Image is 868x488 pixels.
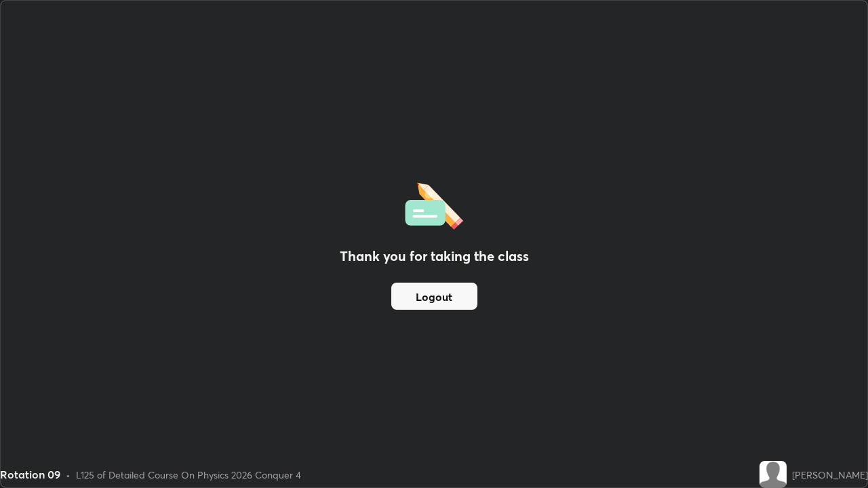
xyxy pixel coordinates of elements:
[792,468,868,482] div: [PERSON_NAME]
[340,246,529,266] h2: Thank you for taking the class
[759,461,787,488] img: default.png
[405,178,463,230] img: offlineFeedback.1438e8b3.svg
[391,283,477,310] button: Logout
[66,468,71,482] div: •
[76,468,301,482] div: L125 of Detailed Course On Physics 2026 Conquer 4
